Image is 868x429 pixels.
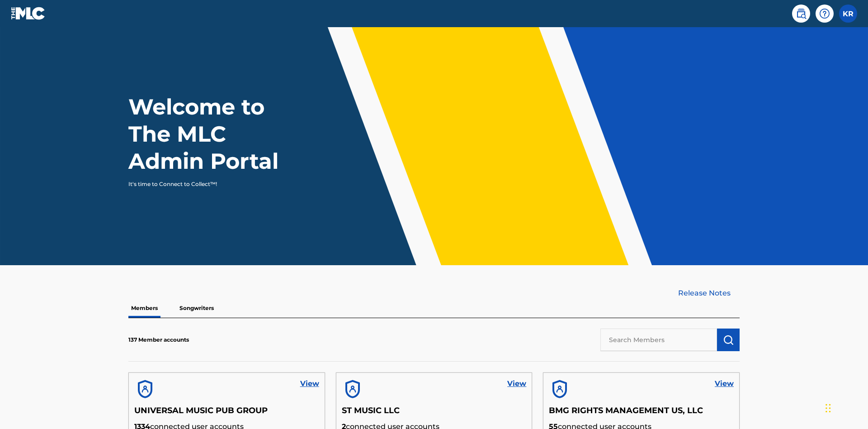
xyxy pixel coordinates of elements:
h5: UNIVERSAL MUSIC PUB GROUP [134,405,319,421]
iframe: Chat Widget [823,386,868,429]
img: account [134,378,156,400]
p: It's time to Connect to Collect™! [128,180,285,188]
a: View [507,378,526,389]
img: account [342,378,363,400]
h1: Welcome to The MLC Admin Portal [128,93,297,175]
p: Members [128,299,160,318]
a: Release Notes [678,288,740,299]
div: Help [816,5,834,23]
a: Public Search [792,5,810,23]
div: Drag [826,395,831,422]
img: Search Works [723,334,734,345]
p: 137 Member accounts [128,336,189,344]
img: search [796,8,807,19]
a: View [300,378,319,389]
h5: BMG RIGHTS MANAGEMENT US, LLC [549,405,734,421]
img: help [819,8,830,19]
h5: ST MUSIC LLC [342,405,527,421]
a: View [715,378,734,389]
input: Search Members [600,329,717,351]
p: Songwriters [177,299,217,318]
div: User Menu [839,5,857,23]
img: MLC Logo [11,7,46,20]
img: account [549,378,571,400]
